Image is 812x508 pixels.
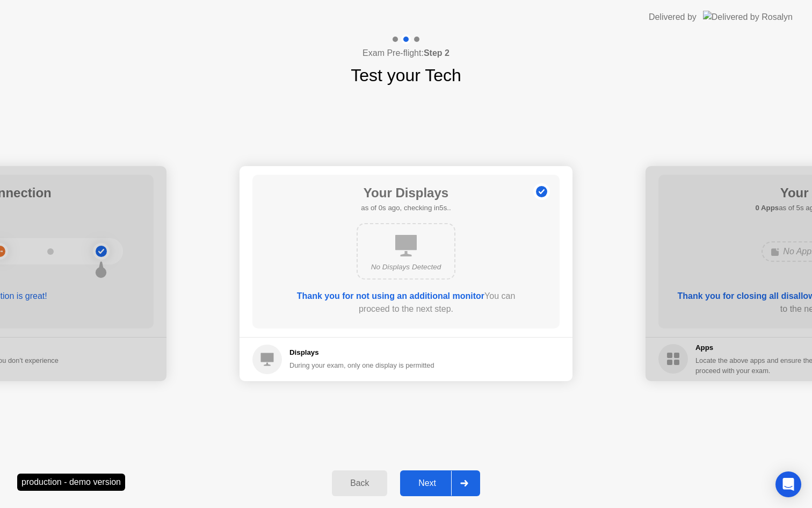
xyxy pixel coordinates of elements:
[289,347,434,358] h5: Displays
[332,470,387,496] button: Back
[703,11,793,23] img: Delivered by Rosalyn
[335,478,384,488] div: Back
[283,290,529,316] div: You can proceed to the next step.
[17,474,125,491] div: production - demo version
[649,11,697,24] div: Delivered by
[351,62,461,88] h1: Test your Tech
[400,470,480,496] button: Next
[361,203,451,213] h5: as of 0s ago, checking in5s..
[775,471,801,497] div: Open Intercom Messenger
[403,478,451,488] div: Next
[289,360,434,370] div: During your exam, only one display is permitted
[297,291,484,300] b: Thank you for not using an additional monitor
[361,183,451,203] h1: Your Displays
[424,48,450,58] b: Step 2
[363,47,450,60] h4: Exam Pre-flight:
[366,262,446,273] div: No Displays Detected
